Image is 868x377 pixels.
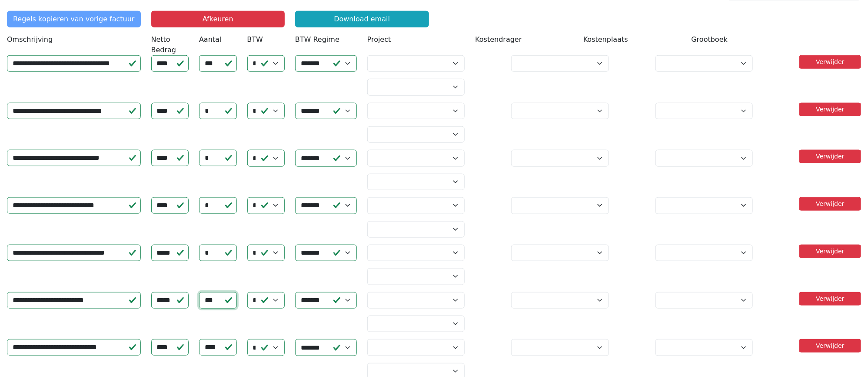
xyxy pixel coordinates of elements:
[247,34,263,45] label: BTW
[799,150,861,163] a: Verwijder
[151,34,189,55] label: Netto Bedrag
[475,34,522,45] label: Kostendrager
[199,34,221,45] label: Aantal
[367,34,391,45] label: Project
[295,34,339,45] label: BTW Regime
[799,197,861,211] a: Verwijder
[7,34,53,45] label: Omschrijving
[799,103,861,116] a: Verwijder
[692,34,728,45] label: Grootboek
[799,55,861,69] a: Verwijder
[583,34,628,45] label: Kostenplaats
[799,339,861,353] a: Verwijder
[799,245,861,258] a: Verwijder
[151,11,285,27] button: Afkeuren
[295,11,429,27] a: Download email
[799,292,861,306] a: Verwijder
